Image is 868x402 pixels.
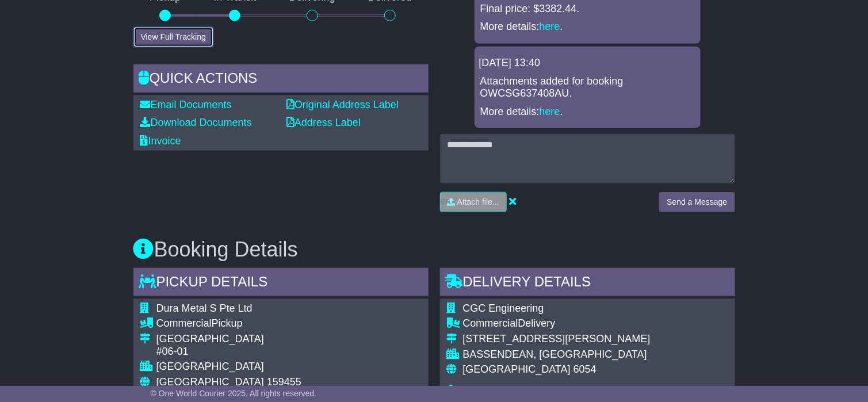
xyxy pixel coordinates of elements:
span: Commercial [463,317,518,329]
p: More details: . [480,106,695,118]
a: Download Documents [140,117,252,128]
span: [GEOGRAPHIC_DATA] [156,376,264,388]
div: Pickup Details [133,268,429,299]
div: Quick Actions [133,64,429,95]
a: here [540,21,560,32]
a: Email Documents [140,99,232,110]
div: [GEOGRAPHIC_DATA] [156,333,417,346]
span: [GEOGRAPHIC_DATA] [463,363,571,375]
p: Final price: $3382.44. [480,3,695,16]
div: #06-01 [156,346,417,358]
a: here [540,106,560,117]
h3: Booking Details [133,238,735,261]
div: BASSENDEAN, [GEOGRAPHIC_DATA] [463,349,651,361]
a: Invoice [140,135,181,147]
button: Send a Message [659,192,735,212]
div: [STREET_ADDRESS][PERSON_NAME] [463,333,651,346]
span: 159455 [267,376,301,388]
a: Address Label [286,117,361,128]
button: View Full Tracking [133,27,213,47]
span: 6054 [573,363,596,375]
span: [PERSON_NAME] [463,385,548,396]
p: More details: . [480,21,695,33]
p: Attachments added for booking OWCSG637408AU. [480,75,695,100]
div: Pickup [156,317,417,330]
span: Dura Metal S Pte Ltd [156,303,253,314]
span: © One World Courier 2025. All rights reserved. [151,389,317,398]
div: [DATE] 13:40 [479,57,696,70]
div: Delivery [463,317,651,330]
span: CGC Engineering [463,303,544,314]
span: Commercial [156,317,212,329]
a: Original Address Label [286,99,399,110]
div: Delivery Details [440,268,735,299]
div: [GEOGRAPHIC_DATA] [156,361,417,373]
